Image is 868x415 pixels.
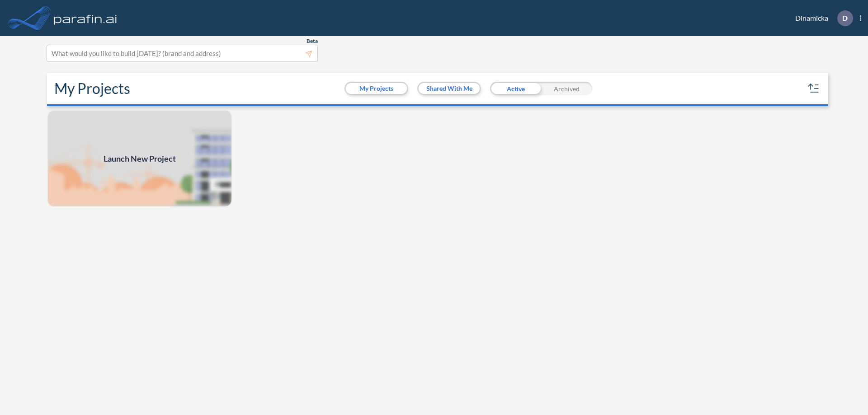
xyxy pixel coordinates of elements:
[52,9,119,27] img: logo
[842,14,848,22] p: D
[307,37,318,45] span: Beta
[47,110,232,207] a: Launch New Project
[346,83,407,94] button: My Projects
[541,82,592,95] div: Archived
[47,110,232,207] img: add
[807,81,821,96] button: sort
[419,83,480,94] button: Shared With Me
[490,82,541,95] div: Active
[54,80,130,97] h2: My Projects
[782,10,861,26] div: Dinamicka
[104,153,176,165] span: Launch New Project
